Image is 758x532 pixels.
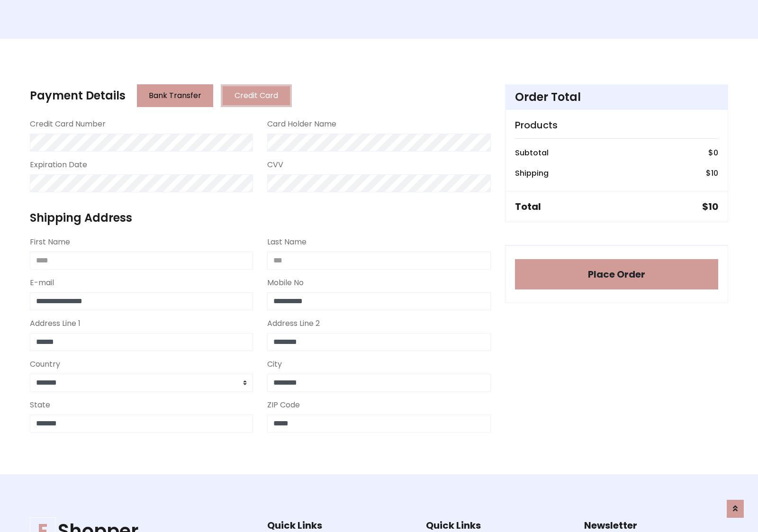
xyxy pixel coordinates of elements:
span: 10 [708,200,718,213]
h6: Shipping [515,169,549,178]
label: E-mail [30,277,54,289]
button: Place Order [515,259,718,289]
label: Address Line 2 [267,318,320,329]
h4: Shipping Address [30,211,491,225]
label: Address Line 1 [30,318,81,329]
label: Mobile No [267,277,304,289]
label: City [267,359,282,370]
label: State [30,399,50,411]
label: Expiration Date [30,159,87,171]
label: First Name [30,236,70,248]
label: Card Holder Name [267,118,336,130]
label: Country [30,359,60,370]
label: Last Name [267,236,307,248]
span: 0 [713,147,718,158]
span: 10 [711,168,718,179]
h5: Quick Links [267,520,411,531]
button: Bank Transfer [137,84,213,107]
h5: $ [702,201,718,212]
h5: Newsletter [584,520,728,531]
label: ZIP Code [267,399,300,411]
h4: Order Total [515,90,718,104]
button: Credit Card [221,84,292,107]
h5: Quick Links [426,520,570,531]
h5: Total [515,201,541,212]
h5: Products [515,119,718,131]
h4: Payment Details [30,89,126,103]
label: Credit Card Number [30,118,106,130]
label: CVV [267,159,283,171]
h6: $ [706,169,718,178]
h6: Subtotal [515,148,549,157]
h6: $ [708,148,718,157]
